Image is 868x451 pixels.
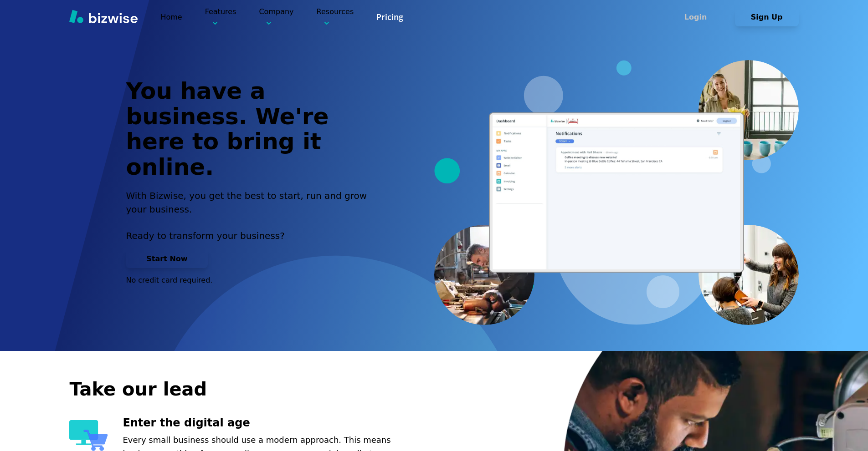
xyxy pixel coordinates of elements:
[126,250,208,268] button: Start Now
[735,8,799,26] button: Sign Up
[126,189,377,216] h2: With Bizwise, you get the best to start, run and grow your business.
[160,13,182,21] a: Home
[735,13,799,21] a: Sign Up
[126,79,377,180] h1: You have a business. We're here to bring it online.
[376,11,403,23] a: Pricing
[126,254,208,263] a: Start Now
[123,416,411,431] h3: Enter the digital age
[205,6,236,28] p: Features
[69,420,108,451] img: Enter the digital age Icon
[259,6,293,28] p: Company
[126,275,377,285] p: No credit card required.
[317,6,354,28] p: Resources
[664,13,735,21] a: Login
[126,229,377,243] p: Ready to transform your business?
[69,377,753,401] h2: Take our lead
[69,10,138,23] img: Bizwise Logo
[664,8,728,26] button: Login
